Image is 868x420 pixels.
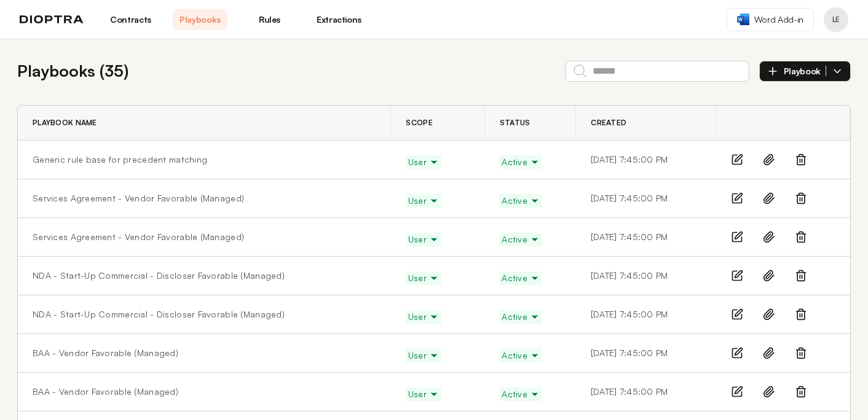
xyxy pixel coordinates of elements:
[576,257,717,295] td: [DATE] 7:45:00 PM
[784,66,826,77] span: Playbook
[33,347,178,359] a: BAA - Vendor Favorable (Managed)
[502,156,540,168] span: Active
[576,218,717,257] td: [DATE] 7:45:00 PM
[33,154,207,166] a: Generic rule base for precedent matching
[499,387,542,401] button: Active
[502,272,540,284] span: Active
[502,311,540,323] span: Active
[406,233,441,246] button: User
[33,118,97,128] span: Playbook Name
[312,9,366,30] a: Extractions
[502,233,540,246] span: Active
[591,118,626,128] span: Created
[754,14,803,26] span: Word Add-in
[103,9,158,30] a: Contracts
[502,195,540,207] span: Active
[499,349,542,362] button: Active
[406,194,441,208] button: User
[499,155,542,169] button: Active
[408,195,439,207] span: User
[576,373,717,411] td: [DATE] 7:45:00 PM
[824,7,848,32] button: Profile menu
[408,233,439,246] span: User
[408,156,439,168] span: User
[33,308,285,321] a: NDA - Start-Up Commercial - Discloser Favorable (Managed)
[502,388,540,400] span: Active
[499,233,542,246] button: Active
[499,271,542,285] button: Active
[406,349,441,362] button: User
[408,311,439,323] span: User
[500,118,531,128] span: Status
[33,386,178,398] a: BAA - Vendor Favorable (Managed)
[406,155,441,169] button: User
[759,61,851,82] button: Playbook
[408,349,439,362] span: User
[20,15,84,24] img: logo
[33,231,244,243] a: Services Agreement - Vendor Favorable (Managed)
[499,194,542,208] button: Active
[502,349,540,362] span: Active
[576,179,717,218] td: [DATE] 7:45:00 PM
[406,271,441,285] button: User
[576,295,717,334] td: [DATE] 7:45:00 PM
[499,310,542,324] button: Active
[408,272,439,284] span: User
[406,310,441,324] button: User
[408,388,439,400] span: User
[406,118,432,128] span: Scope
[242,9,297,30] a: Rules
[576,141,717,179] td: [DATE] 7:45:00 PM
[737,14,749,25] img: word
[173,9,227,30] a: Playbooks
[33,270,285,282] a: NDA - Start-Up Commercial - Discloser Favorable (Managed)
[33,192,244,204] a: Services Agreement - Vendor Favorable (Managed)
[406,387,441,401] button: User
[17,59,128,83] h2: Playbooks ( 35 )
[576,334,717,373] td: [DATE] 7:45:00 PM
[727,8,814,31] a: Word Add-in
